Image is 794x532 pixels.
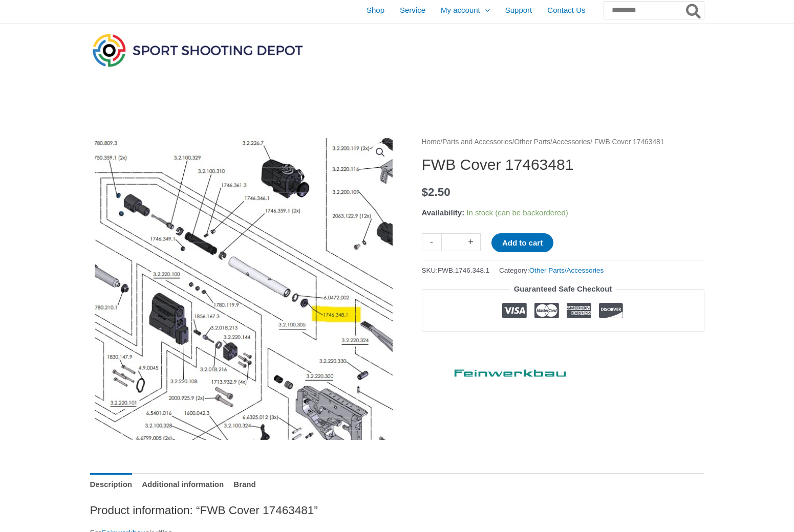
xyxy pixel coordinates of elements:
a: Home [422,138,441,146]
a: Feinwerkbau [422,360,575,382]
img: FWB Cover 17463481 [90,136,397,442]
legend: Guaranteed Safe Checkout [510,282,616,296]
h2: Product information: “FWB Cover 17463481” [90,503,704,518]
nav: Breadcrumb [422,136,704,149]
iframe: Customer reviews powered by Trustpilot [422,340,704,352]
span: SKU: [422,264,490,277]
a: View full-screen image gallery [371,143,390,162]
bdi: 2.50 [422,186,450,198]
span: FWB.1746.348.1 [438,267,489,274]
a: + [461,233,481,251]
h1: FWB Cover 17463481 [422,156,704,174]
a: Brand [233,473,255,495]
span: In stock (can be backordered) [466,208,568,217]
span: Category: [499,264,604,277]
span: $ [422,186,428,198]
img: Sport Shooting Depot [90,31,305,69]
button: Search [684,2,704,19]
a: Parts and Accessories [442,138,512,146]
a: - [422,233,441,251]
a: Other Parts/Accessories [529,267,604,274]
a: Additional information [142,473,224,495]
button: Add to cart [491,233,553,252]
a: Other Parts/Accessories [514,138,591,146]
a: Description [90,473,133,495]
span: Availability: [422,208,465,217]
input: Product quantity [441,233,461,251]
